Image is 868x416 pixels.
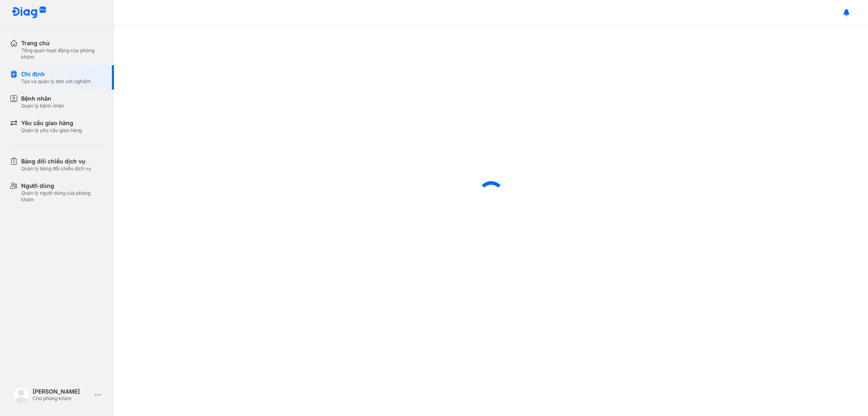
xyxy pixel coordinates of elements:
div: Quản lý yêu cầu giao hàng [21,127,82,134]
div: Quản lý bảng đối chiếu dịch vụ [21,165,91,172]
div: Quản lý bệnh nhân [21,103,64,109]
div: Tạo và quản lý đơn xét nghiệm [21,78,91,85]
img: logo [13,387,29,403]
div: Yêu cầu giao hàng [21,119,82,127]
div: Trang chủ [21,39,104,47]
div: Chỉ định [21,70,91,78]
div: Tổng quan hoạt động của phòng khám [21,47,104,60]
div: Bảng đối chiếu dịch vụ [21,157,91,165]
img: logo [11,7,46,19]
div: Người dùng [21,182,104,190]
div: Quản lý người dùng của phòng khám [21,190,104,203]
div: Chủ phòng khám [33,395,91,402]
div: Bệnh nhân [21,95,64,103]
div: [PERSON_NAME] [33,388,91,395]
